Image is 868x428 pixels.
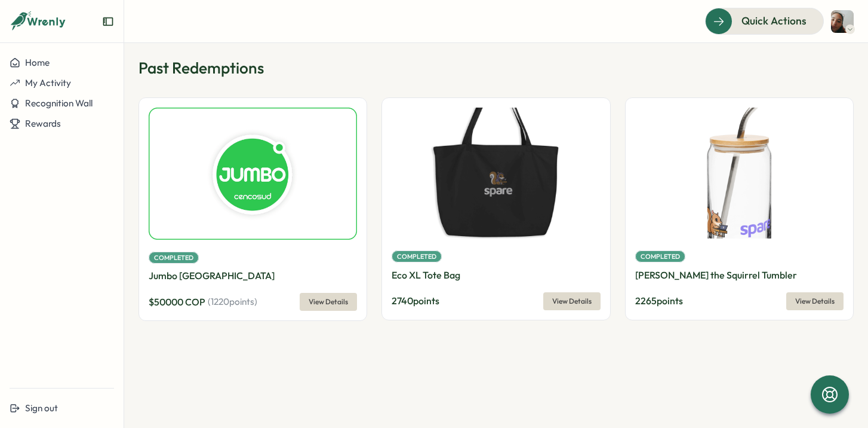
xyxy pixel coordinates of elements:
button: View Details [543,292,601,310]
span: View Details [552,293,592,310]
span: Quick Actions [741,13,807,29]
img: Sammy the Squirrel Tumbler [635,108,844,239]
span: $ 50000 COP [149,295,205,310]
span: Completed [635,250,685,262]
span: Completed [149,252,199,264]
span: 2265 points [635,294,683,308]
span: ( 1220 points) [208,295,257,308]
p: Eco XL Tote Bag [392,268,600,283]
button: View Details [786,292,844,310]
span: Rewards [25,118,61,129]
button: Quick Actions [705,8,824,34]
span: Home [25,57,50,68]
span: Completed [392,250,442,262]
p: [PERSON_NAME] the Squirrel Tumbler [635,268,844,283]
span: Sign out [25,402,58,414]
img: Jumbo Colombia [149,108,357,239]
span: 2740 points [392,294,439,308]
span: View Details [795,293,835,310]
button: View Details [300,293,357,311]
span: My Activity [25,77,71,88]
img: Eco XL Tote Bag [392,108,600,239]
span: View Details [309,294,348,310]
img: Sofia Fajardo [831,10,854,33]
span: Recognition Wall [25,97,93,109]
button: Expand sidebar [102,16,114,27]
p: Past Redemptions [138,57,854,78]
p: Jumbo [GEOGRAPHIC_DATA] [149,268,357,283]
